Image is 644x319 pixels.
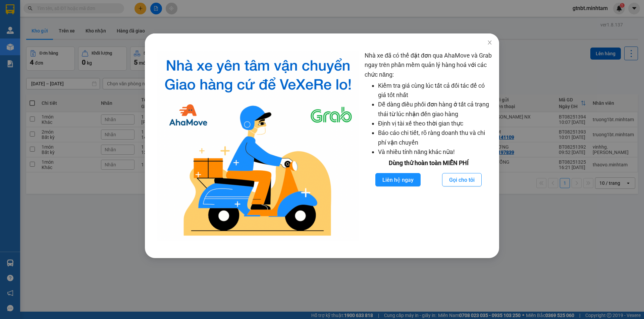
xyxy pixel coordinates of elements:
button: Close [480,33,499,52]
li: Báo cáo chi tiết, rõ ràng doanh thu và chi phí vận chuyển [378,128,492,147]
span: close [487,40,492,45]
div: Dùng thử hoàn toàn MIỄN PHÍ [365,158,492,168]
span: Gọi cho tôi [449,176,475,184]
span: Liên hệ ngay [382,176,414,184]
div: Nhà xe đã có thể đặt đơn qua AhaMove và Grab ngay trên phần mềm quản lý hàng hoá với các chức năng: [365,51,492,241]
button: Liên hệ ngay [375,173,421,186]
li: Định vị tài xế theo thời gian thực [378,119,492,128]
img: logo [157,51,359,241]
li: Và nhiều tính năng khác nữa! [378,147,492,157]
li: Dễ dàng điều phối đơn hàng ở tất cả trạng thái từ lúc nhận đến giao hàng [378,100,492,119]
li: Kiểm tra giá cùng lúc tất cả đối tác để có giá tốt nhất [378,81,492,100]
button: Gọi cho tôi [442,173,482,186]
